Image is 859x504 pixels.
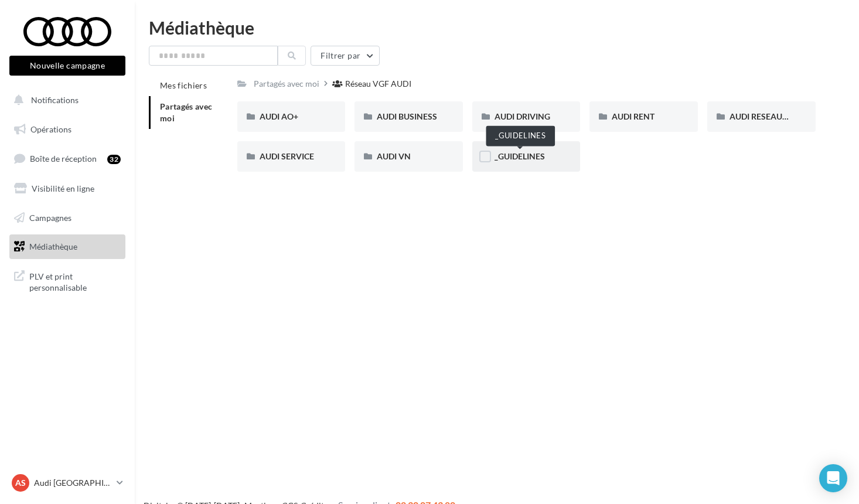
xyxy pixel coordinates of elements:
[34,477,112,489] p: Audi [GEOGRAPHIC_DATA]
[7,264,128,298] a: PLV et print personnalisable
[345,78,411,90] div: Réseau VGF AUDI
[495,111,550,121] span: AUDI DRIVING
[9,56,125,76] button: Nouvelle campagne
[30,124,71,134] span: Opérations
[30,154,97,164] span: Boîte de réception
[730,111,826,121] span: AUDI RESEAUX SOCIAUX
[160,101,213,123] span: Partagés avec moi
[612,111,655,121] span: AUDI RENT
[31,95,79,105] span: Notifications
[149,19,845,36] div: Médiathèque
[32,183,94,193] span: Visibilité en ligne
[7,234,128,259] a: Médiathèque
[7,176,128,201] a: Visibilité en ligne
[311,46,380,66] button: Filtrer par
[819,464,847,492] div: Open Intercom Messenger
[9,472,125,494] a: AS Audi [GEOGRAPHIC_DATA]
[495,151,545,161] span: _GUIDELINES
[377,151,411,161] span: AUDI VN
[15,477,26,489] span: AS
[486,125,555,146] div: _GUIDELINES
[29,212,71,222] span: Campagnes
[254,78,319,90] div: Partagés avec moi
[29,241,77,251] span: Médiathèque
[7,206,128,230] a: Campagnes
[7,88,123,113] button: Notifications
[377,111,437,121] span: AUDI BUSINESS
[7,146,128,171] a: Boîte de réception32
[260,151,314,161] span: AUDI SERVICE
[260,111,298,121] span: AUDI AO+
[107,155,121,164] div: 32
[29,268,121,294] span: PLV et print personnalisable
[7,117,128,142] a: Opérations
[160,80,207,90] span: Mes fichiers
